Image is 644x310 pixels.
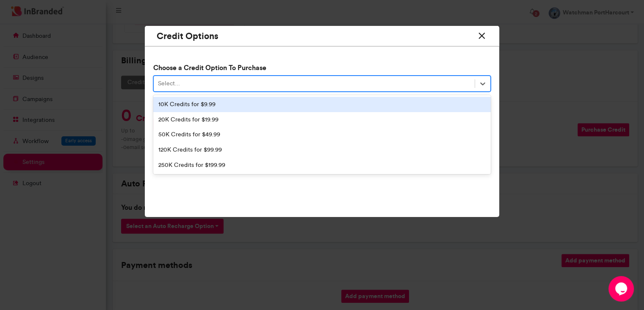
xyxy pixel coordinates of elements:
h4: Credit Options [157,31,218,41]
div: 120K Credits for $99.99 [153,142,491,158]
div: 20K Credits for $19.99 [153,112,491,127]
div: 10K Credits for $9.99 [153,97,491,112]
label: Choose a Credit Option To Purchase [153,63,266,72]
iframe: chat widget [608,276,636,302]
div: 50K Credits for $49.99 [153,127,491,142]
div: 250K Credits for $199.99 [153,158,491,173]
div: Select... [158,79,180,88]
